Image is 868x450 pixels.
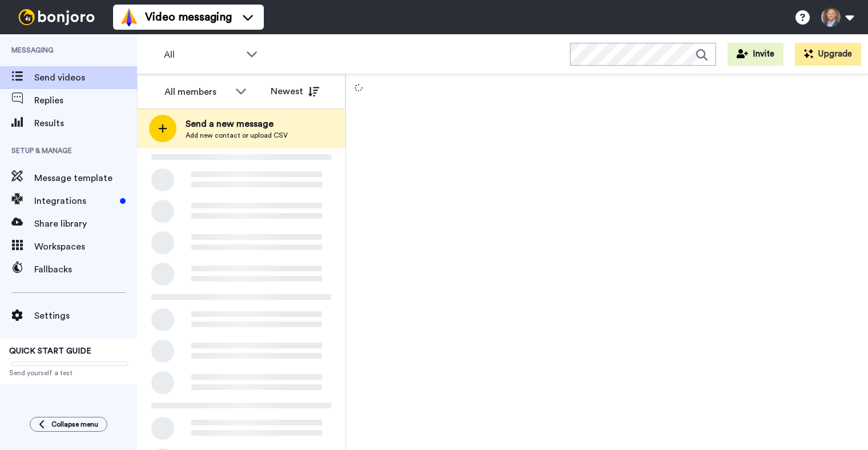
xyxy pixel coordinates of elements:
span: Video messaging [145,9,232,25]
span: Send videos [34,71,137,85]
span: Integrations [34,194,115,208]
span: QUICK START GUIDE [9,347,91,355]
button: Invite [728,43,783,66]
span: All [164,48,240,62]
span: Message template [34,171,137,185]
img: vm-color.svg [120,8,138,26]
span: Settings [34,309,137,323]
span: Fallbacks [34,263,137,276]
span: Collapse menu [51,420,98,429]
button: Newest [262,80,328,103]
span: Send a new message [186,117,288,131]
span: Add new contact or upload CSV [186,131,288,140]
span: Send yourself a test [9,368,128,377]
span: Results [34,116,137,130]
button: Upgrade [795,43,861,66]
button: Collapse menu [30,417,107,432]
span: Share library [34,217,137,231]
img: bj-logo-header-white.svg [14,9,99,25]
div: All members [164,85,230,99]
span: Replies [34,94,137,107]
span: Workspaces [34,240,137,254]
